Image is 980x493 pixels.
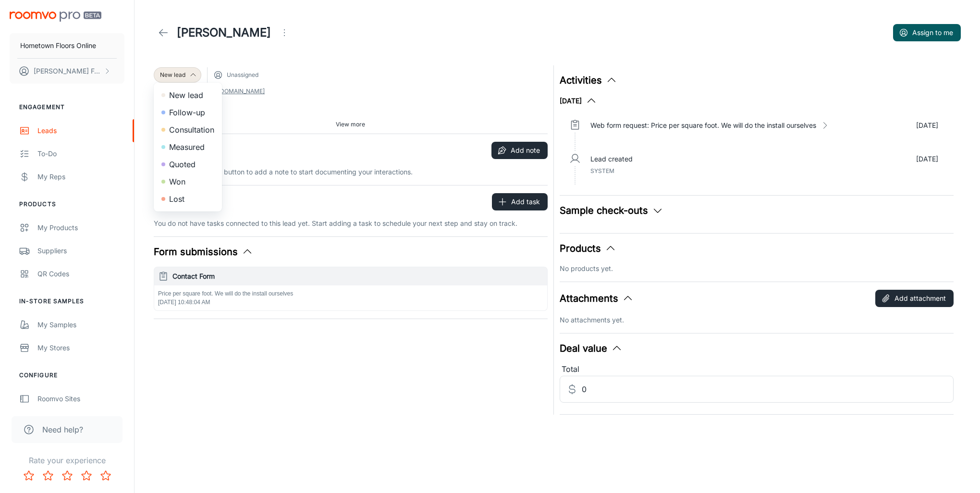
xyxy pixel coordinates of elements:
[154,86,222,104] li: New lead
[154,156,222,173] li: Quoted
[154,104,222,121] li: Follow-up
[154,138,222,156] li: Measured
[154,173,222,190] li: Won
[154,121,222,138] li: Consultation
[154,190,222,208] li: Lost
